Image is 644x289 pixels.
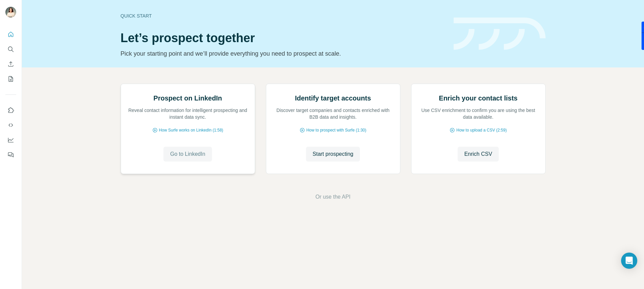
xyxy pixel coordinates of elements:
[5,149,16,161] button: Feedback
[121,31,446,45] h1: Let’s prospect together
[5,119,16,131] button: Use Surfe API
[5,134,16,146] button: Dashboard
[159,127,223,133] span: How Surfe works on LinkedIn (1:58)
[163,147,212,162] button: Go to LinkedIn
[5,104,16,116] button: Use Surfe on LinkedIn
[153,93,222,103] h2: Prospect on LinkedIn
[170,150,205,158] span: Go to LinkedIn
[418,107,539,120] p: Use CSV enrichment to confirm you are using the best data available.
[295,93,371,103] h2: Identify target accounts
[315,193,350,201] button: Or use the API
[439,93,517,103] h2: Enrich your contact lists
[621,253,637,269] div: Open Intercom Messenger
[273,107,393,120] p: Discover target companies and contacts enriched with B2B data and insights.
[456,127,507,133] span: How to upload a CSV (2:59)
[306,147,360,162] button: Start prospecting
[313,150,354,158] span: Start prospecting
[5,73,16,85] button: My lists
[5,43,16,55] button: Search
[121,12,446,19] div: Quick start
[306,127,366,133] span: How to prospect with Surfe (1:30)
[5,58,16,70] button: Enrich CSV
[458,147,499,162] button: Enrich CSV
[454,18,546,50] img: banner
[121,49,446,58] p: Pick your starting point and we’ll provide everything you need to prospect at scale.
[5,28,16,40] button: Quick start
[464,150,492,158] span: Enrich CSV
[5,7,16,18] img: Avatar
[128,107,248,120] p: Reveal contact information for intelligent prospecting and instant data sync.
